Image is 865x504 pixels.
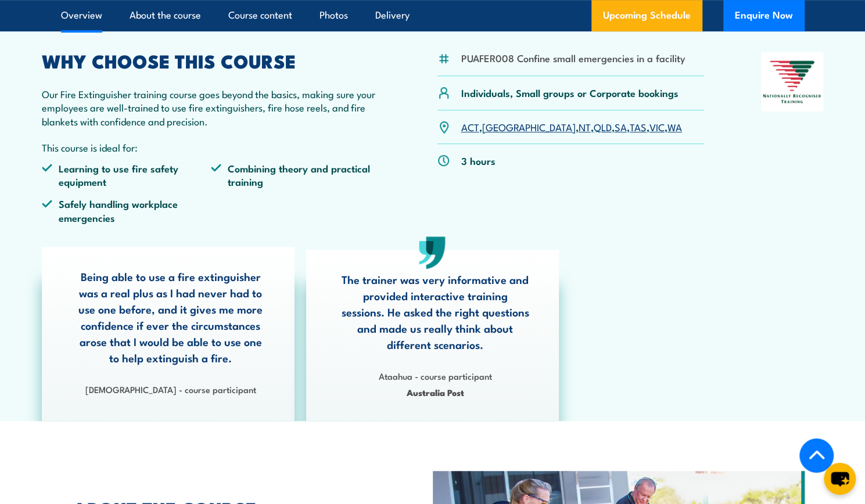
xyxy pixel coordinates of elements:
a: WA [667,120,682,134]
h2: WHY CHOOSE THIS COURSE [42,52,381,69]
li: Learning to use fire safety equipment [42,161,211,189]
a: VIC [649,120,665,134]
a: TAS [630,120,647,134]
p: Individuals, Small groups or Corporate bookings [461,86,679,99]
img: Nationally Recognised Training logo. [761,52,824,111]
a: [GEOGRAPHIC_DATA] [482,120,576,134]
a: SA [615,120,627,134]
li: PUAFER008 Confine small emergencies in a facility [461,51,685,64]
strong: Ataahua - course participant [378,369,491,382]
p: 3 hours [461,154,496,167]
li: Combining theory and practical training [211,161,381,189]
a: QLD [594,120,612,134]
p: Being able to use a fire extinguisher was a real plus as I had never had to use one before, and i... [76,268,265,366]
strong: [DEMOGRAPHIC_DATA] - course participant [85,383,256,395]
p: The trainer was very informative and provided interactive training sessions. He asked the right q... [340,271,530,352]
p: , , , , , , , [461,120,682,134]
span: Australia Post [340,386,530,399]
p: This course is ideal for: [42,141,381,154]
li: Safely handling workplace emergencies [42,197,211,224]
button: chat-button [824,463,856,495]
a: NT [579,120,591,134]
p: Our Fire Extinguisher training course goes beyond the basics, making sure your employees are well... [42,87,381,128]
a: ACT [461,120,479,134]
